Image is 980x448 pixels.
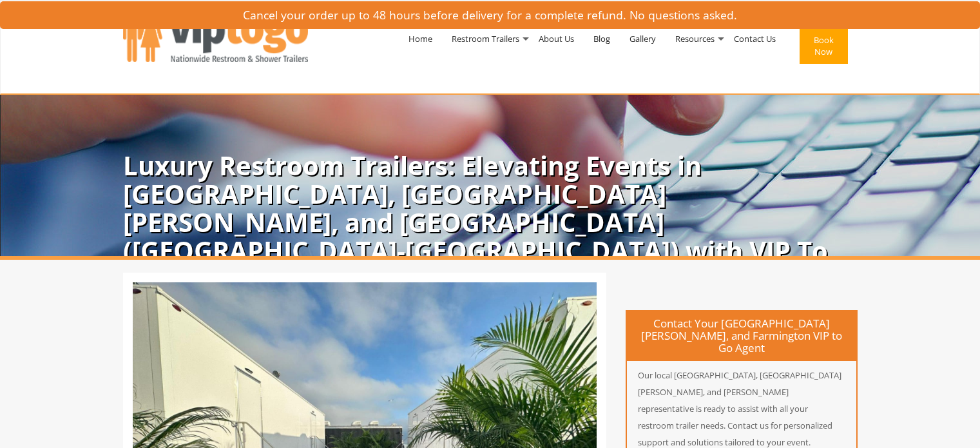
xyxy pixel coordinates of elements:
[584,5,620,72] a: Blog
[627,311,856,361] h4: Contact Your [GEOGRAPHIC_DATA][PERSON_NAME], and Farmington VIP to Go Agent
[529,5,584,72] a: About Us
[620,5,666,72] a: Gallery
[123,151,858,293] p: Luxury Restroom Trailers: Elevating Events in [GEOGRAPHIC_DATA], [GEOGRAPHIC_DATA][PERSON_NAME], ...
[123,9,308,62] img: VIPTOGO
[442,5,529,72] a: Restroom Trailers
[399,5,442,72] a: Home
[785,5,858,92] a: Book Now
[666,5,724,72] a: Resources
[724,5,785,72] a: Contact Us
[800,28,848,64] button: Book Now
